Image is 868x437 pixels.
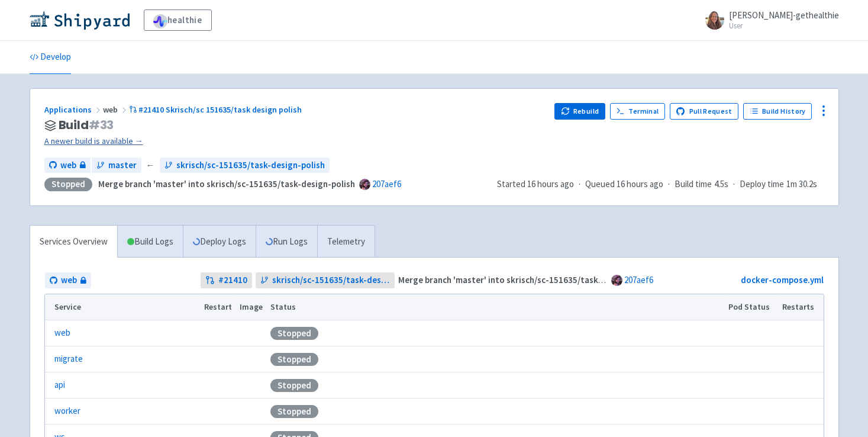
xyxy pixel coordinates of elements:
a: web [44,158,91,173]
a: healthie [144,9,212,31]
a: Deploy Logs [183,226,256,258]
th: Image [235,294,266,320]
a: Build History [743,103,812,120]
th: Restarts [778,294,823,320]
div: · · · [497,178,824,191]
div: Stopped [44,178,92,191]
span: ← [146,159,155,172]
a: skrisch/sc-151635/task-design-polish [256,272,395,288]
a: Build Logs [118,226,183,258]
a: api [54,378,65,392]
strong: Merge branch 'master' into skrisch/sc-151635/task-design-polish [98,178,355,189]
a: Develop [30,41,71,74]
div: Stopped [270,379,318,392]
span: web [60,159,76,172]
a: 207aef6 [372,178,401,189]
a: #21410 [201,272,252,288]
strong: # 21410 [218,274,247,287]
button: Rebuild [554,103,605,120]
span: 1m 30.2s [786,178,817,191]
a: Services Overview [30,226,117,258]
a: web [45,272,91,288]
a: Pull Request [670,103,739,120]
a: Terminal [610,103,665,120]
a: 207aef6 [624,274,653,285]
img: Shipyard logo [30,11,130,30]
small: User [729,22,839,30]
span: # 33 [89,117,114,133]
span: skrisch/sc-151635/task-design-polish [176,159,325,172]
div: Stopped [270,327,318,340]
a: #21410 Skrisch/sc 151635/task design polish [129,104,304,115]
span: Build [59,118,114,132]
span: Queued [585,178,663,189]
a: web [54,326,70,340]
span: web [61,274,77,287]
span: master [108,159,137,172]
strong: Merge branch 'master' into skrisch/sc-151635/task-design-polish [398,274,655,285]
a: docker-compose.yml [741,274,824,285]
time: 16 hours ago [527,178,574,189]
a: worker [54,404,80,418]
span: 4.5s [714,178,728,191]
a: skrisch/sc-151635/task-design-polish [160,158,330,173]
time: 16 hours ago [617,178,663,189]
a: Applications [44,104,103,115]
div: Stopped [270,353,318,366]
a: Telemetry [317,226,375,258]
span: web [103,104,129,115]
a: master [92,158,141,173]
span: [PERSON_NAME]-gethealthie [729,9,839,21]
a: [PERSON_NAME]-gethealthie User [698,11,839,30]
span: Started [497,178,574,189]
a: Run Logs [256,226,317,258]
div: Stopped [270,405,318,418]
th: Service [45,294,201,320]
span: skrisch/sc-151635/task-design-polish [272,274,390,287]
th: Status [266,294,724,320]
span: Deploy time [740,178,784,191]
th: Restart [201,294,236,320]
a: migrate [54,352,83,366]
span: Build time [675,178,712,191]
a: A newer build is available → [44,134,546,148]
th: Pod Status [724,294,778,320]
